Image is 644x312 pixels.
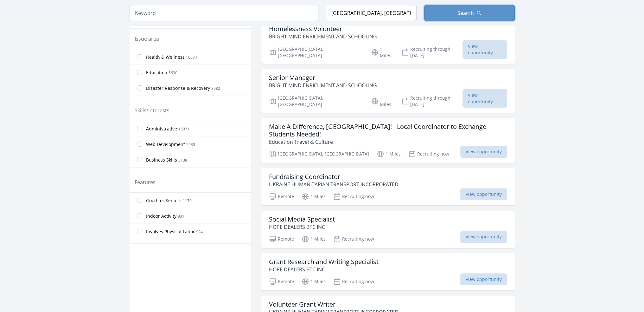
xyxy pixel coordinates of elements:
[269,150,369,158] p: [GEOGRAPHIC_DATA], [GEOGRAPHIC_DATA]
[401,95,462,108] p: Recruiting through [DATE]
[269,33,377,40] p: BRIGHT MIND ENRICHMENT AND SCHOOLING
[146,197,182,204] span: Good for Seniors
[333,235,374,243] p: Recruiting now
[146,157,177,163] span: Business Skills
[269,25,377,33] h3: Homelessness Volunteer
[269,138,507,146] p: Education Travel & Culture
[137,85,142,90] input: Disaster Response & Recovery 3982
[460,273,507,285] span: View opportunity
[146,126,177,132] span: Administrative
[302,278,326,285] p: 1 Miles
[261,118,515,163] a: Make A Difference, [GEOGRAPHIC_DATA]! - Local Coordinator to Exchange Students Needed! Education ...
[196,229,203,235] span: 924
[462,89,507,108] span: View opportunity
[261,168,515,205] a: Fundraising Coordinator UKRAINE HUMANITARIAN TRANSPORT INCORPORATED Remote 1 Miles Recruiting now...
[460,231,507,243] span: View opportunity
[169,70,177,76] span: 5630
[146,70,167,76] span: Education
[137,54,142,59] input: Health & Wellness 16674
[261,253,515,290] a: Grant Research and Writing Specialist HOPE DEALERS BTC INC Remote 1 Miles Recruiting now View opp...
[137,142,142,147] input: Web Development 5539
[333,278,374,285] p: Recruiting now
[137,157,142,162] input: Business Skills 5138
[178,214,184,219] span: 931
[137,198,142,203] input: Good for Seniors 1170
[130,5,318,21] input: Keyword
[146,213,176,219] span: Indoor Activity
[137,70,142,75] input: Education 5630
[269,278,294,285] p: Remote
[457,9,474,17] span: Search
[460,188,507,200] span: View opportunity
[269,258,379,266] h3: Grant Research and Writing Specialist
[135,107,169,114] legend: Skills/Interests
[269,193,294,200] p: Remote
[186,142,195,147] span: 5539
[371,95,394,108] p: 1 Miles
[269,235,294,243] p: Remote
[401,46,462,59] p: Recruiting through [DATE]
[424,5,515,21] button: Search
[302,235,326,243] p: 1 Miles
[261,20,515,64] a: Homelessness Volunteer BRIGHT MIND ENRICHMENT AND SCHOOLING [GEOGRAPHIC_DATA], [GEOGRAPHIC_DATA] ...
[146,54,185,60] span: Health & Wellness
[269,301,399,308] h3: Volunteer Grant Writer
[269,82,377,89] p: BRIGHT MIND ENRICHMENT AND SCHOOLING
[269,181,399,188] p: UKRAINE HUMANITARIAN TRANSPORT INCORPORATED
[135,178,156,186] legend: Features
[371,46,394,59] p: 1 Miles
[146,141,185,148] span: Web Development
[137,126,142,131] input: Administrative 15071
[462,40,507,59] span: View opportunity
[183,198,192,203] span: 1170
[146,85,210,91] span: Disaster Response & Recovery
[135,35,159,43] legend: Issue area
[377,150,401,158] p: 1 Miles
[269,95,364,108] p: [GEOGRAPHIC_DATA], [GEOGRAPHIC_DATA]
[178,126,189,132] span: 15071
[333,193,374,200] p: Recruiting now
[137,213,142,218] input: Indoor Activity 931
[326,5,417,21] input: Location
[261,69,515,113] a: Senior Manager BRIGHT MIND ENRICHMENT AND SCHOOLING [GEOGRAPHIC_DATA], [GEOGRAPHIC_DATA] 1 Miles ...
[269,266,379,273] p: HOPE DEALERS BTC INC
[211,86,220,91] span: 3982
[186,55,197,60] span: 16674
[146,229,195,235] span: Involves Physical Labor
[269,223,335,231] p: HOPE DEALERS BTC INC
[269,173,399,181] h3: Fundraising Coordinator
[178,157,187,163] span: 5138
[269,123,507,138] h3: Make A Difference, [GEOGRAPHIC_DATA]! - Local Coordinator to Exchange Students Needed!
[460,146,507,158] span: View opportunity
[269,216,335,223] h3: Social Media Specialist
[408,150,449,158] p: Recruiting now
[269,74,377,82] h3: Senior Manager
[137,229,142,234] input: Involves Physical Labor 924
[261,210,515,248] a: Social Media Specialist HOPE DEALERS BTC INC Remote 1 Miles Recruiting now View opportunity
[269,46,364,59] p: [GEOGRAPHIC_DATA], [GEOGRAPHIC_DATA]
[302,193,326,200] p: 1 Miles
